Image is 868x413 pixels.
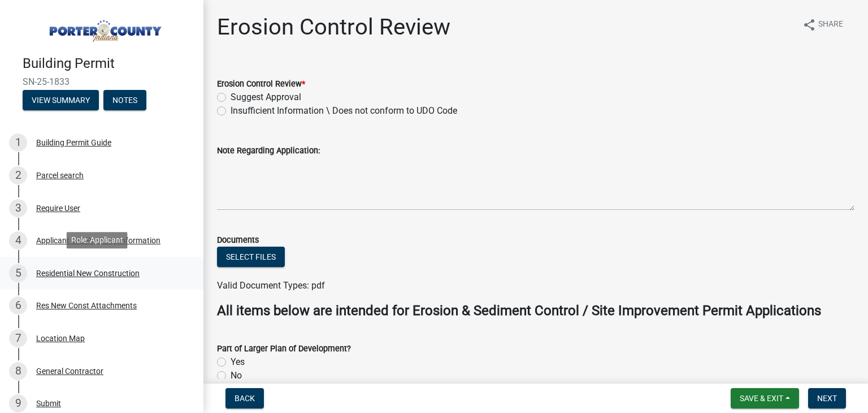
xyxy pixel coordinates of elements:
[9,394,27,412] div: 9
[36,269,140,277] div: Residential New Construction
[217,147,320,155] label: Note Regarding Application:
[808,388,846,408] button: Next
[231,355,245,369] label: Yes
[23,12,185,44] img: Porter County, Indiana
[217,80,305,88] label: Erosion Control Review
[225,388,264,408] button: Back
[36,302,137,309] div: Res New Const Attachments
[235,394,255,403] span: Back
[9,231,27,249] div: 4
[217,345,351,353] label: Part of Larger Plan of Development?
[217,236,259,244] label: Documents
[231,91,301,104] label: Suggest Approval
[36,204,80,212] div: Require User
[802,18,816,32] i: share
[9,362,27,380] div: 8
[9,199,27,217] div: 3
[731,388,799,408] button: Save & Exit
[36,171,84,179] div: Parcel search
[36,334,85,342] div: Location Map
[217,247,285,267] button: Select files
[36,139,111,147] div: Building Permit Guide
[9,264,27,282] div: 5
[36,399,61,407] div: Submit
[36,367,103,375] div: General Contractor
[23,96,99,105] wm-modal-confirm: Summary
[217,14,450,41] h1: Erosion Control Review
[23,55,194,72] h4: Building Permit
[103,90,146,110] button: Notes
[9,134,27,152] div: 1
[23,76,181,87] span: SN-25-1833
[231,104,457,118] label: Insufficient Information \ Does not conform to UDO Code
[740,394,783,403] span: Save & Exit
[9,166,27,184] div: 2
[103,96,146,105] wm-modal-confirm: Notes
[818,18,843,32] span: Share
[9,296,27,315] div: 6
[23,90,99,110] button: View Summary
[793,14,852,36] button: shareShare
[36,236,160,244] div: Applicant and Property Information
[231,369,242,382] label: No
[67,232,128,248] div: Role: Applicant
[817,394,837,403] span: Next
[217,280,325,291] span: Valid Document Types: pdf
[9,329,27,347] div: 7
[217,303,821,319] strong: All items below are intended for Erosion & Sediment Control / Site Improvement Permit Applications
